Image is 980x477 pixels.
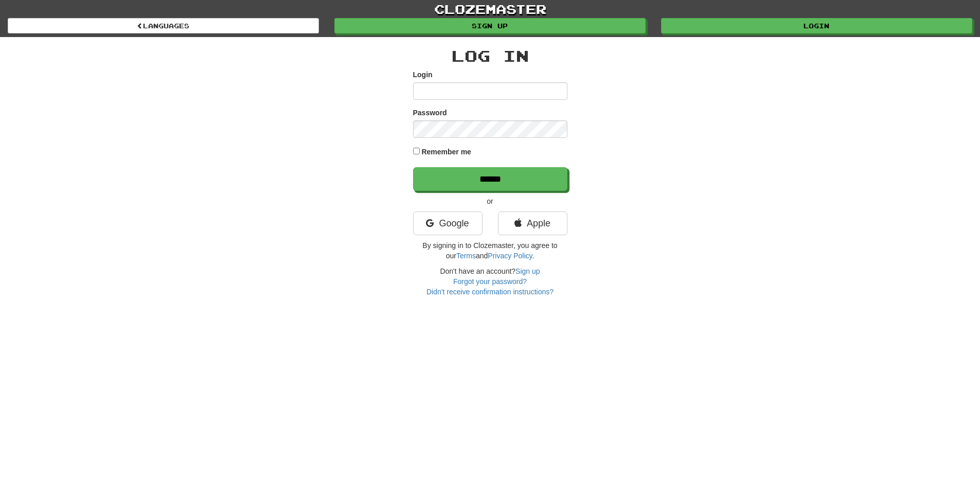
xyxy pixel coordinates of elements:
a: Login [661,18,972,33]
p: or [413,196,567,206]
a: Apple [498,211,567,235]
a: Privacy Policy [488,252,532,260]
a: Languages [8,18,319,33]
a: Sign up [515,267,540,275]
a: Didn't receive confirmation instructions? [426,288,554,296]
h2: Log In [413,47,567,64]
a: Terms [456,252,476,260]
a: Forgot your password? [453,277,527,286]
a: Google [413,211,483,235]
label: Login [413,69,433,80]
p: By signing in to Clozemaster, you agree to our and . [413,240,567,261]
div: Don't have an account? [413,266,567,297]
label: Remember me [421,147,471,157]
label: Password [413,108,447,118]
a: Sign up [334,18,646,33]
